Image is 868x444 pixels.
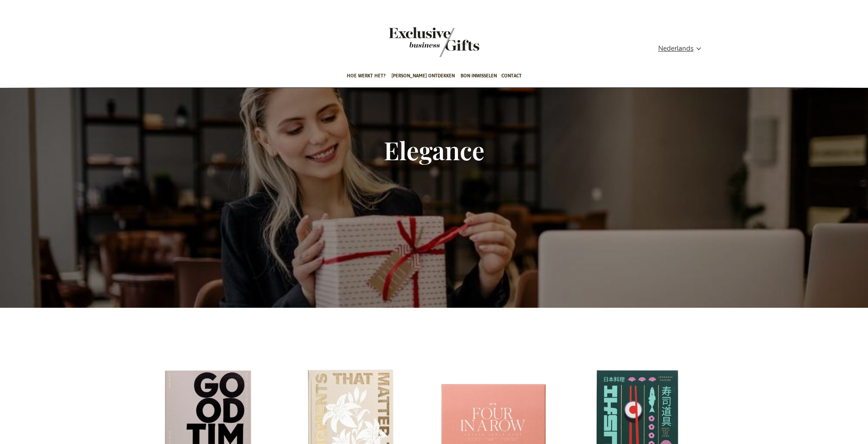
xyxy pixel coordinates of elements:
span: Nederlands [658,43,693,54]
span: Elegance [384,133,485,167]
span: Hoe werkt het? [347,65,386,86]
span: [PERSON_NAME] ontdekken [392,65,455,86]
span: Bon inwisselen [461,65,497,86]
div: Nederlands [658,43,707,54]
span: Contact [501,65,522,86]
a: store logo [389,27,434,57]
img: Exclusive Business gifts logo [389,27,479,57]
